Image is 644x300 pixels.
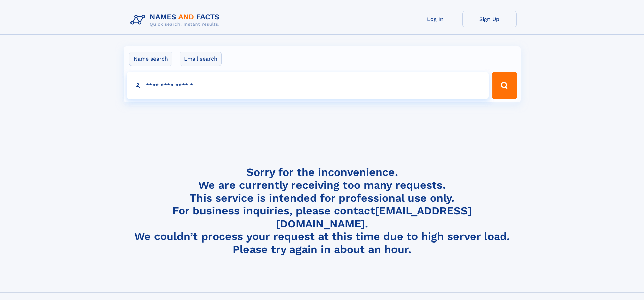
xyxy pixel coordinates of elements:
[128,166,517,256] h4: Sorry for the inconvenience. We are currently receiving too many requests. This service is intend...
[128,11,225,29] img: Logo Names and Facts
[408,11,462,27] a: Log In
[180,52,222,66] label: Email search
[462,11,517,27] a: Sign Up
[492,72,517,99] button: Search Button
[129,52,172,66] label: Name search
[127,72,489,99] input: search input
[276,204,472,230] a: [EMAIL_ADDRESS][DOMAIN_NAME]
